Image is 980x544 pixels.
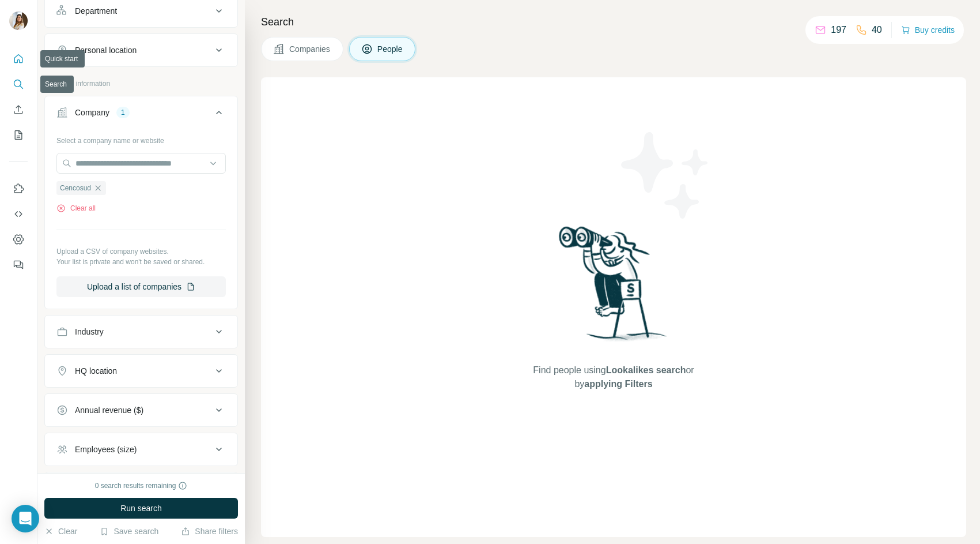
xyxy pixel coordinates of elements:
[9,48,28,69] button: Quick start
[75,404,143,416] div: Annual revenue ($)
[12,505,39,532] div: Open Intercom Messenger
[75,107,109,118] div: Company
[872,23,882,37] p: 40
[56,257,226,267] p: Your list is private and won't be saved or shared.
[75,444,137,455] div: Employees (size)
[377,43,404,55] span: People
[9,12,28,30] img: Avatar
[44,78,238,89] p: Company information
[45,318,237,346] button: Industry
[116,107,130,118] div: 1
[75,5,117,17] div: Department
[56,246,226,257] p: Upload a CSV of company websites.
[901,22,955,38] button: Buy credits
[56,203,96,213] button: Clear all
[9,99,28,120] button: Enrich CSV
[45,436,237,463] button: Employees (size)
[554,223,673,352] img: Surfe Illustration - Woman searching with binoculars
[9,125,28,145] button: My lists
[9,229,28,250] button: Dashboard
[44,498,238,519] button: Run search
[95,481,188,491] div: 0 search results remaining
[9,204,28,224] button: Use Surfe API
[9,74,28,95] button: Search
[9,254,28,275] button: Feedback
[100,526,158,537] button: Save search
[75,365,117,377] div: HQ location
[261,14,966,30] h4: Search
[181,526,238,537] button: Share filters
[45,357,237,385] button: HQ location
[45,396,237,424] button: Annual revenue ($)
[45,99,237,131] button: Company1
[60,183,91,193] span: Cencosud
[56,276,226,297] button: Upload a list of companies
[521,363,706,391] span: Find people using or by
[56,131,226,146] div: Select a company name or website
[44,526,77,537] button: Clear
[45,36,237,64] button: Personal location
[75,326,104,337] div: Industry
[75,44,137,56] div: Personal location
[584,379,652,389] span: applying Filters
[120,502,162,514] span: Run search
[831,23,846,37] p: 197
[606,365,686,375] span: Lookalikes search
[9,178,28,199] button: Use Surfe on LinkedIn
[289,43,331,55] span: Companies
[614,123,717,227] img: Surfe Illustration - Stars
